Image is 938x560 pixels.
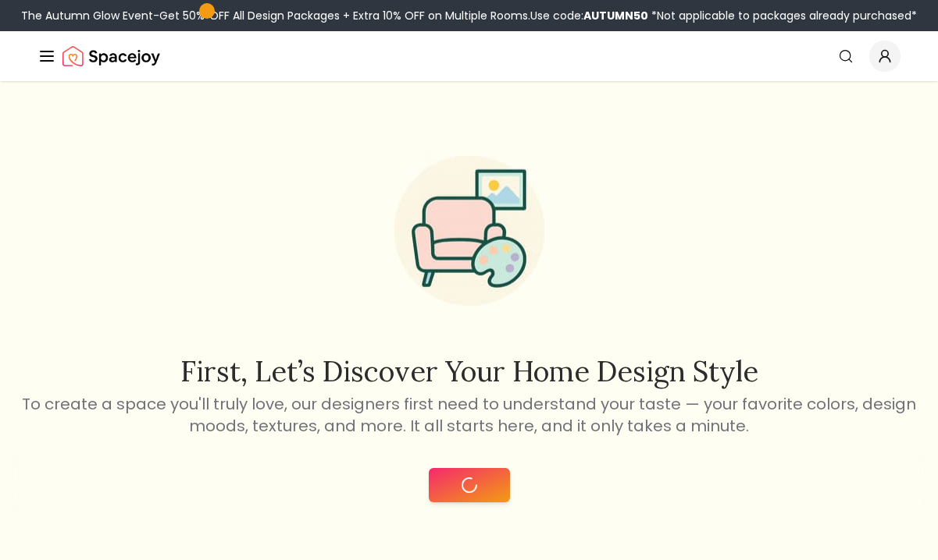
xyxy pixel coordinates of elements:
img: Spacejoy Logo [62,41,160,72]
span: Use code: [530,8,648,23]
p: To create a space you'll truly love, our designers first need to understand your taste — your fav... [20,393,919,437]
nav: Global [37,31,901,81]
img: Start Style Quiz Illustration [369,131,569,331]
b: AUTUMN50 [583,8,648,23]
span: *Not applicable to packages already purchased* [648,8,917,23]
h2: First, let’s discover your home design style [20,356,919,387]
a: Spacejoy [62,41,160,72]
div: The Autumn Glow Event-Get 50% OFF All Design Packages + Extra 10% OFF on Multiple Rooms. [21,8,917,23]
